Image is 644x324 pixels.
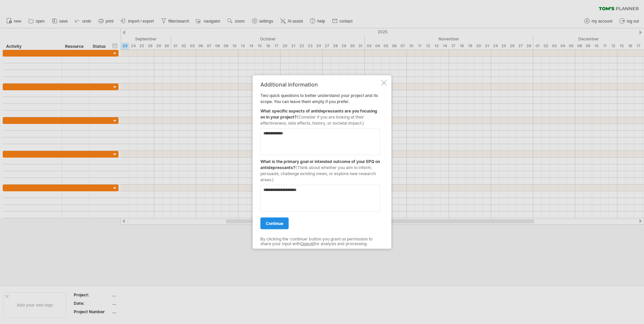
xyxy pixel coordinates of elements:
span: (Consider if you are looking at their effectiveness, side effects, history, or societal impact.) [260,115,364,126]
a: continue [260,218,289,229]
a: OpenAI [300,241,314,246]
span: continue [266,221,283,226]
div: Two quick questions to better understand your project and its scope. You can leave them empty if ... [260,82,380,243]
span: (Think about whether you aim to inform, persuade, challenge existing views, or explore new resear... [260,165,376,182]
div: What specific aspects of antidepressants are you focusing on in your project? [260,105,380,126]
div: What is the primary goal or intended outcome of your EPQ on antidepressants? [260,155,380,183]
div: Additional information [260,82,380,88]
div: By clicking the 'continue' button you grant us permission to share your input with for analysis a... [260,237,380,247]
